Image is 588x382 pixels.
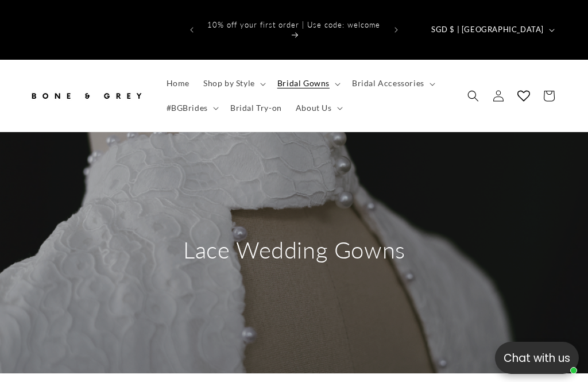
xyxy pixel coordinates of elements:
span: About Us [296,103,332,113]
button: Open chatbox [495,342,579,374]
span: Bridal Gowns [277,78,330,88]
a: Home [160,71,196,95]
a: Bridal Try-on [223,96,289,120]
summary: Search [461,83,486,109]
span: Home [167,78,189,88]
span: Bridal Accessories [352,78,424,88]
p: Chat with us [495,350,579,366]
h2: Lace Wedding Gowns [183,235,405,265]
span: Bridal Try-on [230,103,282,113]
button: Next announcement [384,19,409,41]
summary: Shop by Style [196,71,270,95]
span: SGD $ | [GEOGRAPHIC_DATA] [431,24,544,36]
summary: Bridal Gowns [270,71,345,95]
summary: #BGBrides [160,96,223,120]
span: Shop by Style [203,78,255,88]
button: SGD $ | [GEOGRAPHIC_DATA] [424,19,559,41]
button: Previous announcement [179,19,204,41]
span: 10% off your first order | Use code: welcome [207,20,380,29]
span: #BGBrides [167,103,208,113]
img: Bone and Grey Bridal [29,83,144,109]
a: Bone and Grey Bridal [25,79,148,113]
summary: Bridal Accessories [345,71,440,95]
summary: About Us [289,96,347,120]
